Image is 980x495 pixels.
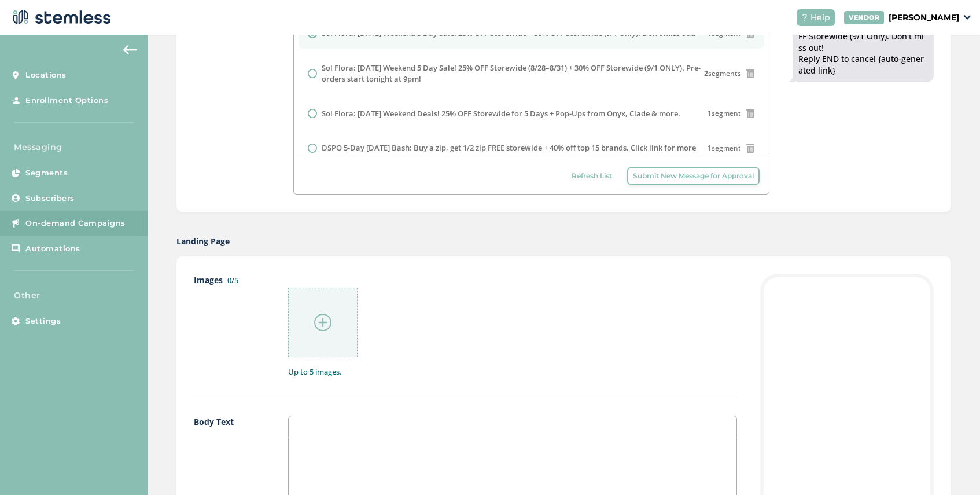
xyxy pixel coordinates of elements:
[25,69,67,81] span: Locations
[25,193,75,204] span: Subscribers
[889,12,959,24] p: [PERSON_NAME]
[704,68,741,79] span: segments
[704,68,708,78] strong: 2
[288,366,737,378] label: Up to 5 images.
[801,14,808,21] img: icon-help-white-03924b79.svg
[708,108,741,119] span: segment
[627,167,760,185] button: Submit New Message for Approval
[708,143,712,153] strong: 1
[25,243,80,255] span: Automations
[322,63,704,85] label: Sol Flora: [DATE] Weekend 5 Day Sale! 25% OFF Storewide (8/28–8/31) + 30% OFF Storewide (9/1 ONLY...
[798,8,928,76] div: Sol Flora: [DATE] Weekend 5 Day Sale! 25% OFF Storewide + 30% OFF Storewide (9/1 Only). Don't mis...
[322,142,696,154] label: DSPO 5-Day [DATE] Bash: Buy a zip, get 1/2 zip FREE storewide + 40% off top 15 brands. Click link...
[227,275,238,285] label: 0/5
[9,6,111,29] img: logo-dark-0685b13c.svg
[314,314,331,331] img: icon-circle-plus-45441306.svg
[25,95,108,107] span: Enrollment Options
[566,167,618,185] button: Refresh List
[176,235,230,247] label: Landing Page
[633,171,754,181] span: Submit New Message for Approval
[922,439,980,495] iframe: Chat Widget
[708,143,741,153] span: segment
[708,108,712,118] strong: 1
[708,28,712,38] strong: 1
[572,171,612,181] span: Refresh List
[810,12,830,24] span: Help
[844,11,884,24] div: VENDOR
[25,218,126,229] span: On-demand Campaigns
[25,167,68,179] span: Segments
[123,45,137,54] img: icon-arrow-back-accent-c549486e.svg
[194,274,265,378] label: Images
[322,108,680,120] label: Sol Flora: [DATE] Weekend Deals! 25% OFF Storewide for 5 Days + Pop-Ups from Onyx, Clade & more.
[25,316,61,327] span: Settings
[964,15,971,20] img: icon_down-arrow-small-66adaf34.svg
